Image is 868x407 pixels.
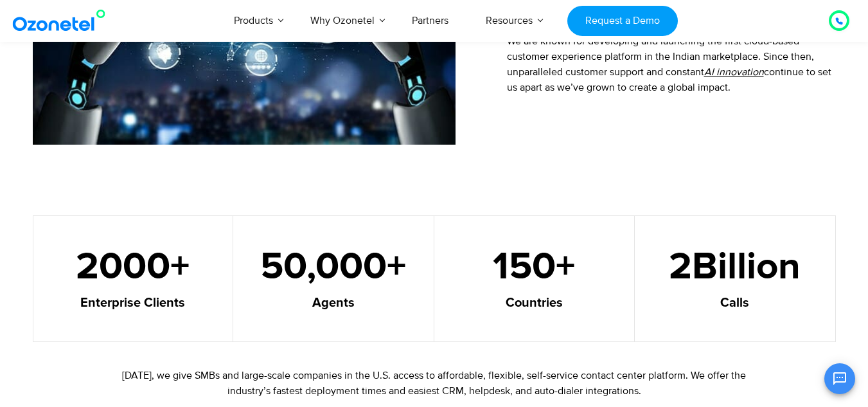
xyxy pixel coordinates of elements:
h5: Calls [651,296,819,309]
span: 2000 [76,248,170,287]
p: [DATE], we give SMBs and large-scale companies in the U.S. access to affordable, flexible, self-s... [121,368,747,399]
h5: Agents [249,296,418,309]
span: 150 [493,248,556,287]
u: AI innovation [704,66,764,78]
button: Open chat [824,363,855,394]
span: + [556,248,618,287]
span: 2 [669,248,692,287]
span: Billion [692,248,819,287]
span: 50,000 [260,248,387,287]
h5: Enterprise Clients [49,296,217,309]
h5: Countries [450,296,619,309]
p: We are known for developing and launching the first cloud-based customer experience platform in t... [507,33,836,95]
span: + [387,248,417,287]
a: Request a Demo [567,6,677,36]
span: + [170,248,217,287]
